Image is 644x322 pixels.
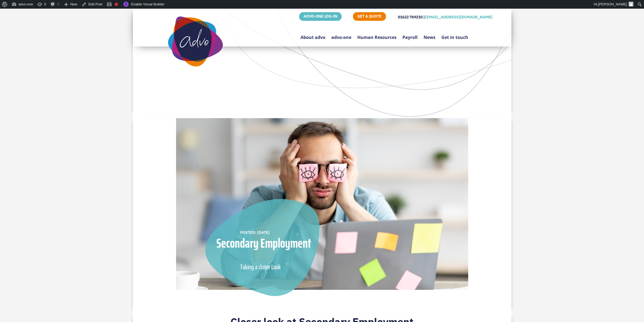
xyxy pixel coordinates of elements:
[598,2,627,6] span: [PERSON_NAME]
[240,262,299,272] div: Taking a closer Look
[115,3,118,6] div: Focus keyphrase not set
[425,14,493,19] a: [EMAIL_ADDRESS][DOMAIN_NAME]
[300,22,325,48] a: About advo
[205,237,322,250] div: Secondary Employment
[353,12,386,21] a: GET A QUOTE
[176,118,468,290] img: Secondry Job Header
[398,15,425,19] span: 01622 769210 |
[357,22,397,48] a: Human Resources
[299,12,342,21] a: ADVO-ONE LOG-IN
[240,230,313,235] div: POSTED: [DATE]
[441,22,468,48] a: Get in touch
[402,22,418,48] a: Payroll
[331,22,351,48] a: advo-one
[424,22,435,48] a: News
[205,199,319,296] img: overlay-shape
